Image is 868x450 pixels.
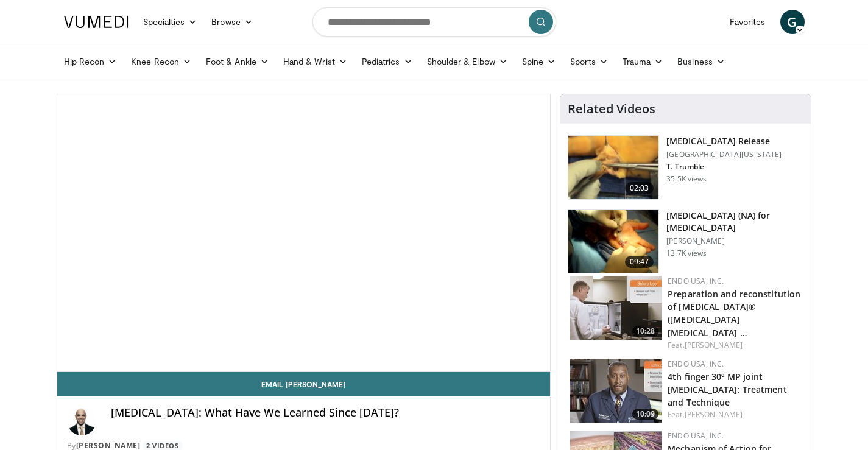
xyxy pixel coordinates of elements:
p: [PERSON_NAME] [666,236,803,246]
img: VuMedi Logo [64,16,129,28]
img: ab89541e-13d0-49f0-812b-38e61ef681fd.150x105_q85_crop-smart_upscale.jpg [570,276,662,340]
a: 02:03 [MEDICAL_DATA] Release [GEOGRAPHIC_DATA][US_STATE] T. Trumble 35.5K views [568,135,803,200]
a: 09:47 [MEDICAL_DATA] (NA) for [MEDICAL_DATA] [PERSON_NAME] 13.7K views [568,209,803,274]
a: Shoulder & Elbow [420,49,515,74]
a: Trauma [615,49,671,74]
a: G [780,10,805,34]
img: 8065f212-d011-4f4d-b273-cea272d03683.150x105_q85_crop-smart_upscale.jpg [570,359,662,423]
a: Hand & Wrist [276,49,355,74]
a: Browse [204,10,260,34]
a: Endo USA, Inc. [668,276,724,286]
p: T. Trumble [666,162,782,172]
div: Feat. [668,340,801,351]
a: Favorites [722,10,773,34]
video-js: Video Player [57,94,551,372]
a: [PERSON_NAME] [685,340,743,350]
p: 13.7K views [666,248,707,258]
a: Endo USA, Inc. [668,431,724,441]
h3: [MEDICAL_DATA] Release [666,135,782,147]
a: Pediatrics [355,49,420,74]
a: Sports [563,49,615,74]
img: atik_3.png.150x105_q85_crop-smart_upscale.jpg [568,210,658,273]
a: Specialties [136,10,205,34]
p: [GEOGRAPHIC_DATA][US_STATE] [666,150,782,160]
img: Avatar [67,406,96,435]
a: 10:09 [570,359,662,423]
p: 35.5K views [666,174,707,184]
input: Search topics, interventions [312,7,556,37]
a: Endo USA, Inc. [668,359,724,369]
h4: [MEDICAL_DATA]: What Have We Learned Since [DATE]? [111,406,541,420]
span: 10:28 [632,326,658,337]
span: 10:09 [632,409,658,420]
a: [PERSON_NAME] [685,409,743,420]
a: Hip Recon [57,49,124,74]
a: 4th finger 30º MP joint [MEDICAL_DATA]: Treatment and Technique [668,371,787,408]
a: Email [PERSON_NAME] [57,372,551,396]
a: Business [670,49,732,74]
a: Spine [515,49,563,74]
span: 02:03 [625,182,654,194]
h4: Related Videos [568,102,655,116]
div: Feat. [668,409,801,420]
span: 09:47 [625,256,654,268]
a: Foot & Ankle [199,49,276,74]
a: Knee Recon [124,49,199,74]
a: Preparation and reconstitution of [MEDICAL_DATA]® ([MEDICAL_DATA] [MEDICAL_DATA] … [668,288,800,338]
a: 10:28 [570,276,662,340]
img: 38790_0000_3.png.150x105_q85_crop-smart_upscale.jpg [568,136,658,199]
h3: [MEDICAL_DATA] (NA) for [MEDICAL_DATA] [666,209,803,234]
